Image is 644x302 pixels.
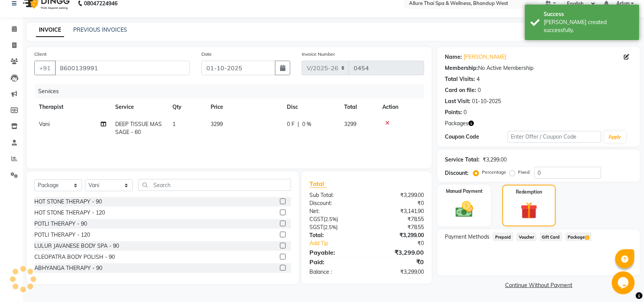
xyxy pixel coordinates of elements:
[287,120,295,128] span: 0 F
[304,207,367,215] div: Net:
[439,281,639,289] a: Continue Without Payment
[493,233,514,241] span: Prepaid
[73,26,127,33] a: PREVIOUS INVOICES
[378,99,424,116] th: Action
[367,231,430,239] div: ₹3,299.00
[478,86,481,94] div: 0
[34,242,119,250] div: LULUR JAVANESE BODY SPA - 90
[482,169,507,176] label: Percentage
[115,121,162,136] span: DEEP TISSUE MASSAGE - 60
[544,10,634,18] div: Success
[445,97,471,105] div: Last Visit:
[445,64,633,72] div: No Active Membership
[206,99,282,116] th: Price
[138,179,291,191] input: Search
[34,198,102,206] div: HOT STONE THERAPY - 90
[39,121,50,128] span: Vani
[34,231,90,239] div: POTLI THERAPY - 120
[344,121,356,128] span: 3299
[35,84,430,99] div: Services
[309,224,323,231] span: SGST
[445,53,462,61] div: Name:
[445,75,475,83] div: Total Visits:
[304,268,367,276] div: Balance :
[111,99,168,116] th: Service
[304,248,367,257] div: Payable:
[516,189,543,195] label: Redemption
[340,99,378,116] th: Total
[34,51,47,58] label: Client
[445,233,490,241] span: Payment Methods
[445,169,469,177] div: Discount:
[34,264,102,272] div: ABHYANGA THERAPY - 90
[367,191,430,199] div: ₹3,299.00
[544,18,634,34] div: Bill created successfully.
[464,53,507,61] a: [PERSON_NAME]
[472,97,501,105] div: 01-10-2025
[34,253,115,261] div: CLEOPATRA BODY POLISH - 90
[367,199,430,207] div: ₹0
[304,231,367,239] div: Total:
[377,239,430,247] div: ₹0
[325,216,336,222] span: 2.5%
[464,108,467,116] div: 0
[304,191,367,199] div: Sub Total:
[34,220,87,228] div: POTLI THERAPY - 90
[211,121,223,128] span: 3299
[36,23,64,37] a: INVOICE
[518,169,530,176] label: Fixed
[445,64,478,72] div: Membership:
[445,108,462,116] div: Points:
[477,75,480,83] div: 4
[168,99,206,116] th: Qty
[585,236,589,240] span: 1
[445,133,508,141] div: Coupon Code
[445,156,480,164] div: Service Total:
[367,215,430,223] div: ₹78.55
[367,248,430,257] div: ₹3,299.00
[34,61,56,75] button: +91
[304,199,367,207] div: Discount:
[483,156,507,164] div: ₹3,299.00
[302,51,335,58] label: Invoice Number
[446,188,483,195] label: Manual Payment
[450,199,479,220] img: _cash.svg
[612,271,636,294] iframe: chat widget
[445,86,477,94] div: Card on file:
[304,239,377,247] a: Add Tip
[517,233,537,241] span: Voucher
[367,223,430,231] div: ₹78.55
[604,131,626,143] button: Apply
[367,257,430,266] div: ₹0
[34,209,105,217] div: HOT STONE THERAPY - 120
[367,207,430,215] div: ₹3,141.90
[367,268,430,276] div: ₹3,299.00
[34,99,111,116] th: Therapist
[298,120,299,128] span: |
[302,120,311,128] span: 0 %
[508,131,601,143] input: Enter Offer / Coupon Code
[282,99,340,116] th: Disc
[201,51,212,58] label: Date
[309,180,327,188] span: Total
[172,121,175,128] span: 1
[309,216,324,223] span: CGST
[515,200,543,221] img: _gift.svg
[55,61,190,75] input: Search by Name/Mobile/Email/Code
[325,224,336,230] span: 2.5%
[304,257,367,266] div: Paid:
[540,233,563,241] span: Gift Card
[304,223,367,231] div: ( )
[565,233,592,241] span: Package
[445,120,469,128] span: Packages
[304,215,367,223] div: ( )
